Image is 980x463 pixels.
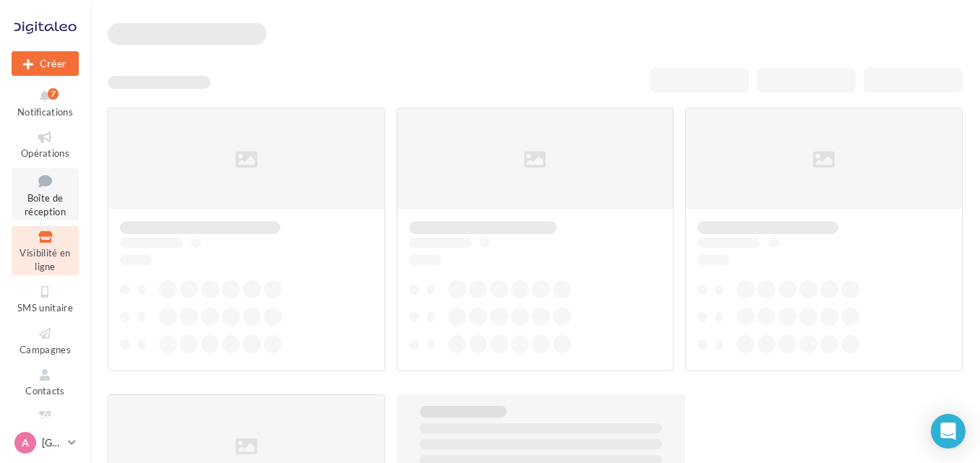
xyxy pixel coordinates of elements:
span: Visibilité en ligne [20,247,70,272]
a: SMS unitaire [12,281,79,316]
a: A [GEOGRAPHIC_DATA] [12,429,79,456]
button: Notifications 7 [12,85,79,121]
a: Visibilité en ligne [12,226,79,275]
a: Campagnes [12,323,79,358]
a: Contacts [12,364,79,399]
a: Boîte de réception [12,168,79,221]
span: Notifications [17,106,73,118]
span: SMS unitaire [17,302,73,313]
div: Open Intercom Messenger [931,414,966,449]
div: Nouvelle campagne [12,51,79,76]
div: 7 [48,88,59,100]
button: Créer [12,51,79,76]
span: Contacts [25,385,65,397]
span: A [22,436,29,450]
p: [GEOGRAPHIC_DATA] [42,436,62,450]
span: Campagnes [20,344,71,355]
span: Opérations [21,147,69,159]
a: Médiathèque [12,406,79,441]
a: Opérations [12,126,79,162]
span: Boîte de réception [25,192,66,217]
